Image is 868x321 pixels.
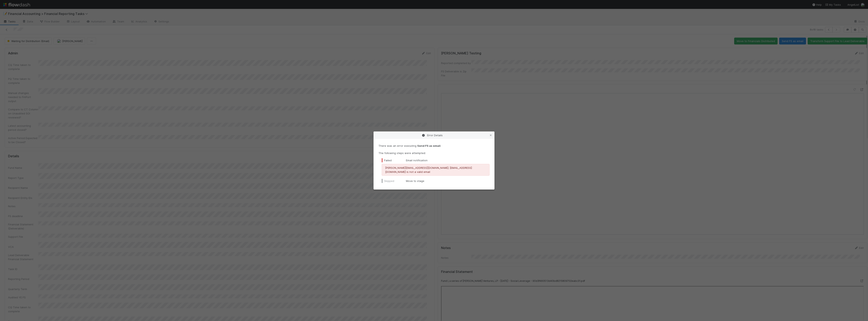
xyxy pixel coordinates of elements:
[417,144,440,147] strong: Send FS as email
[385,166,486,174] p: [PERSON_NAME][EMAIL_ADDRESS][DOMAIN_NAME]; [EMAIL_ADDRESS][DOMAIN_NAME] is not a valid email
[382,158,406,162] div: Failed
[382,179,406,183] div: Skipped
[378,144,490,148] p: There was an error executing .
[374,132,494,139] div: Error Details
[382,179,490,183] div: Move to stage
[378,151,490,155] p: The following steps were attempted:
[382,158,490,162] div: Email notification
